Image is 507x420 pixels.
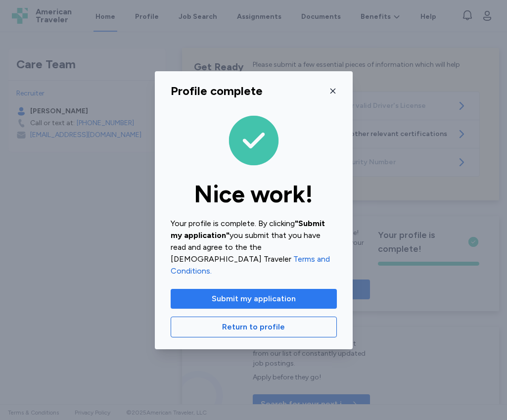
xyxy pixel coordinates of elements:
div: Profile complete [171,83,263,99]
span: Submit my application [212,293,296,305]
div: Nice work! [171,182,337,206]
button: Submit my application [171,289,337,309]
button: Return to profile [171,317,337,337]
span: Return to profile [222,321,285,333]
div: Your profile is complete. By clicking you submit that you have read and agree to the the [DEMOGRA... [171,218,337,277]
